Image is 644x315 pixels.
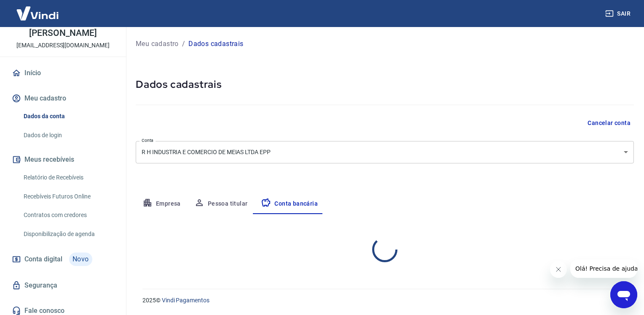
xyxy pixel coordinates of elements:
p: Dados cadastrais [188,39,243,49]
p: / [182,39,185,49]
iframe: Mensagem da empresa [570,259,637,278]
span: Conta digital [24,253,62,265]
a: Relatório de Recebíveis [20,169,116,186]
a: Vindi Pagamentos [162,297,209,304]
a: Contratos com credores [20,206,116,224]
button: Sair [604,6,634,22]
p: [PERSON_NAME] [29,29,97,38]
button: Pessoa titular [188,194,255,214]
p: [EMAIL_ADDRESS][DOMAIN_NAME] [16,41,110,50]
a: Dados de login [20,127,116,144]
a: Início [10,64,116,82]
a: Dados da conta [20,108,116,125]
p: 2025 © [142,296,624,305]
a: Meu cadastro [136,39,179,49]
button: Cancelar conta [584,115,634,131]
a: Disponibilização de agenda [20,225,116,243]
label: Conta [142,137,153,144]
button: Conta bancária [254,194,325,214]
div: R H INDUSTRIA E COMERCIO DE MEIAS LTDA EPP [136,141,634,163]
h5: Dados cadastrais [136,78,634,91]
iframe: Fechar mensagem [550,261,567,278]
a: Recebíveis Futuros Online [20,188,116,205]
span: Olá! Precisa de ajuda? [5,6,71,13]
button: Empresa [136,194,188,214]
button: Meu cadastro [10,89,116,108]
a: Segurança [10,276,116,295]
iframe: Botão para abrir a janela de mensagens [610,281,637,308]
span: Novo [69,253,92,266]
a: Conta digitalNovo [10,249,116,269]
button: Meus recebíveis [10,150,116,169]
img: Vindi [10,0,65,26]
